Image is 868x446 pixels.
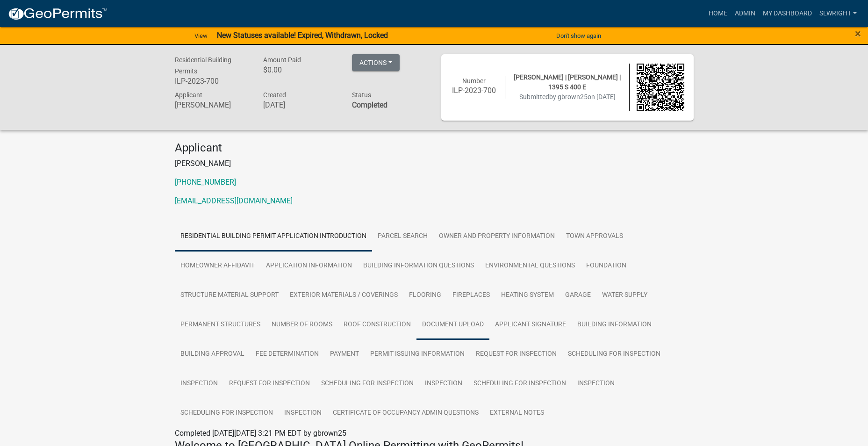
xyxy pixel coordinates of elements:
[731,5,759,22] a: Admin
[705,5,731,22] a: Home
[175,339,250,369] a: Building Approval
[175,196,293,205] a: [EMAIL_ADDRESS][DOMAIN_NAME]
[358,251,480,281] a: Building Information Questions
[470,339,562,369] a: Request for Inspection
[468,369,572,399] a: Scheduling for Inspection
[560,281,596,310] a: Garage
[250,339,324,369] a: Fee Determination
[372,222,433,252] a: Parcel search
[191,28,211,43] a: View
[352,54,400,71] button: Actions
[260,251,358,281] a: Application Information
[175,141,694,155] h4: Applicant
[175,178,236,187] a: [PHONE_NUMBER]
[175,222,372,252] a: Residential Building Permit Application Introduction
[284,281,403,310] a: Exterior Materials / Coverings
[352,101,387,109] strong: Completed
[175,158,694,169] p: [PERSON_NAME]
[484,398,550,428] a: External Notes
[433,222,560,252] a: Owner and Property Information
[451,86,498,95] h6: ILP-2023-700
[263,56,301,64] span: Amount Paid
[416,310,489,340] a: Document Upload
[549,93,588,101] span: by gbrown25
[316,369,419,399] a: Scheduling for Inspection
[223,369,316,399] a: Request for Inspection
[175,91,202,99] span: Applicant
[175,310,266,340] a: Permanent Structures
[581,251,632,281] a: Foundation
[489,310,572,340] a: Applicant Signature
[175,398,279,428] a: Scheduling for Inspection
[263,101,338,109] h6: [DATE]
[175,281,284,310] a: Structure Material Support
[855,27,861,40] span: ×
[403,281,447,310] a: Flooring
[175,251,260,281] a: Homeowner Affidavit
[175,369,223,399] a: Inspection
[352,91,371,99] span: Status
[562,339,666,369] a: Scheduling for Inspection
[855,28,861,39] button: Close
[175,101,250,109] h6: [PERSON_NAME]
[596,281,653,310] a: Water Supply
[175,77,250,86] h6: ILP-2023-700
[217,31,388,40] strong: New Statuses available! Expired, Withdrawn, Locked
[560,222,629,252] a: Town Approvals
[175,56,231,75] span: Residential Building Permits
[447,281,495,310] a: Fireplaces
[279,398,327,428] a: Inspection
[263,91,286,99] span: Created
[327,398,484,428] a: Certificate of Occupancy Admin Questions
[263,65,338,74] h6: $0.00
[552,28,605,43] button: Don't show again
[175,429,346,438] span: Completed [DATE][DATE] 3:21 PM EDT by gbrown25
[324,339,365,369] a: Payment
[495,281,560,310] a: Heating System
[419,369,468,399] a: Inspection
[338,310,416,340] a: Roof Construction
[266,310,338,340] a: Number of Rooms
[514,73,621,91] span: [PERSON_NAME] | [PERSON_NAME] | 1395 S 400 E
[365,339,470,369] a: Permit Issuing Information
[572,369,620,399] a: Inspection
[519,93,616,101] span: Submitted on [DATE]
[637,64,684,111] img: QR code
[572,310,657,340] a: Building Information
[462,77,486,85] span: Number
[759,5,816,22] a: My Dashboard
[480,251,581,281] a: Environmental Questions
[816,5,861,22] a: slwright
